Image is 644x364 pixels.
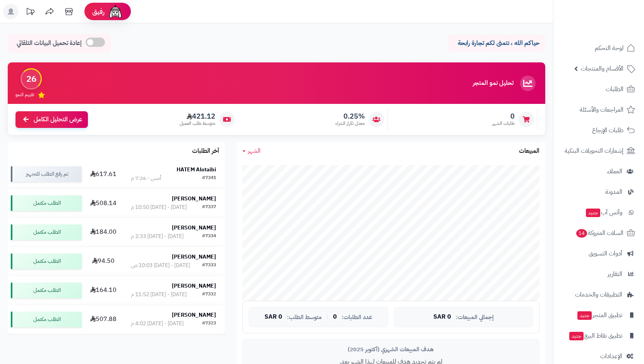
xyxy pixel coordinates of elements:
div: #7333 [202,262,216,269]
span: 0 [492,112,515,121]
span: أدوات التسويق [589,248,622,259]
a: تطبيق المتجرجديد [558,306,639,324]
span: لوحة التحكم [595,43,623,53]
div: الطلب مكتمل [11,312,82,327]
div: الطلب مكتمل [11,195,82,211]
span: وآتس آب [585,207,622,218]
span: 0 SAR [264,314,282,321]
td: 184.00 [85,218,122,247]
span: طلبات الشهر [492,120,515,127]
a: أدوات التسويق [558,244,639,263]
h3: تحليل نمو المتجر [473,80,513,87]
strong: HATEM Alotaibi [177,166,216,174]
span: متوسط طلب العميل [180,120,215,127]
span: جديد [569,332,584,340]
span: | [326,314,328,320]
span: 14 [576,229,587,238]
a: الشهر [242,147,261,155]
a: العملاء [558,162,639,181]
div: [DATE] - [DATE] 10:03 ص [131,262,190,269]
a: تطبيق نقاط البيعجديد [558,326,639,345]
strong: [PERSON_NAME] [172,282,216,290]
span: تطبيق المتجر [577,310,622,321]
a: إشعارات التحويلات البنكية [558,141,639,160]
div: الطلب مكتمل [11,283,82,298]
div: #7337 [202,204,216,211]
strong: [PERSON_NAME] [172,253,216,261]
span: جديد [577,311,592,320]
strong: [PERSON_NAME] [172,311,216,319]
span: الطلبات [606,84,623,95]
div: [DATE] - [DATE] 2:33 م [131,233,184,240]
a: طلبات الإرجاع [558,121,639,140]
div: #7332 [202,291,216,298]
span: عدد الطلبات: [342,314,372,321]
div: تم رفع الطلب للتجهيز [11,166,82,182]
a: المدونة [558,183,639,201]
span: إجمالي المبيعات: [456,314,494,321]
span: معدل تكرار الشراء [335,120,365,127]
span: جديد [586,209,600,217]
a: التقارير [558,265,639,283]
div: الطلب مكتمل [11,254,82,269]
td: 507.88 [85,305,122,334]
span: المدونة [605,186,622,197]
div: [DATE] - [DATE] 10:50 م [131,204,187,211]
span: 0 [333,314,337,321]
div: الطلب مكتمل [11,224,82,240]
span: تقييم النمو [15,91,34,98]
strong: [PERSON_NAME] [172,224,216,232]
div: #7334 [202,233,216,240]
a: عرض التحليل الكامل [15,111,88,128]
div: [DATE] - [DATE] 4:02 م [131,320,184,328]
span: إشعارات التحويلات البنكية [565,145,623,156]
span: تطبيق نقاط البيع [568,330,622,341]
td: 164.10 [85,276,122,305]
td: 617.61 [85,160,122,188]
div: [DATE] - [DATE] 11:52 م [131,291,187,298]
span: طلبات الإرجاع [592,125,623,136]
a: السلات المتروكة14 [558,224,639,242]
span: إعادة تحميل البيانات التلقائي [17,39,82,48]
strong: [PERSON_NAME] [172,195,216,203]
p: حياكم الله ، نتمنى لكم تجارة رابحة [454,39,539,48]
div: هدف المبيعات الشهري (أكتوبر 2025) [249,345,533,354]
a: المراجعات والأسئلة [558,100,639,119]
span: السلات المتروكة [575,228,623,238]
a: تحديثات المنصة [21,4,40,21]
a: الطلبات [558,80,639,98]
span: 0 SAR [433,314,451,321]
img: ai-face.png [108,4,123,19]
div: #7341 [202,174,216,182]
span: 0.25% [335,112,365,121]
span: التقارير [608,269,622,279]
span: التطبيقات والخدمات [575,289,622,300]
h3: المبيعات [519,148,539,155]
span: متوسط الطلب: [287,314,322,321]
div: أمس - 7:26 م [131,174,161,182]
td: 94.50 [85,247,122,276]
div: #7323 [202,320,216,328]
span: الشهر [248,146,261,155]
span: المراجعات والأسئلة [580,104,623,115]
a: التطبيقات والخدمات [558,285,639,304]
span: العملاء [607,166,622,177]
span: الأقسام والمنتجات [581,63,623,74]
td: 508.14 [85,189,122,217]
span: الإعدادات [600,351,622,362]
span: عرض التحليل الكامل [34,115,82,124]
span: رفيق [92,7,105,16]
span: 421.12 [180,112,215,121]
a: لوحة التحكم [558,39,639,57]
a: وآتس آبجديد [558,203,639,222]
img: logo-2.png [591,10,637,26]
h3: آخر الطلبات [192,148,219,155]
